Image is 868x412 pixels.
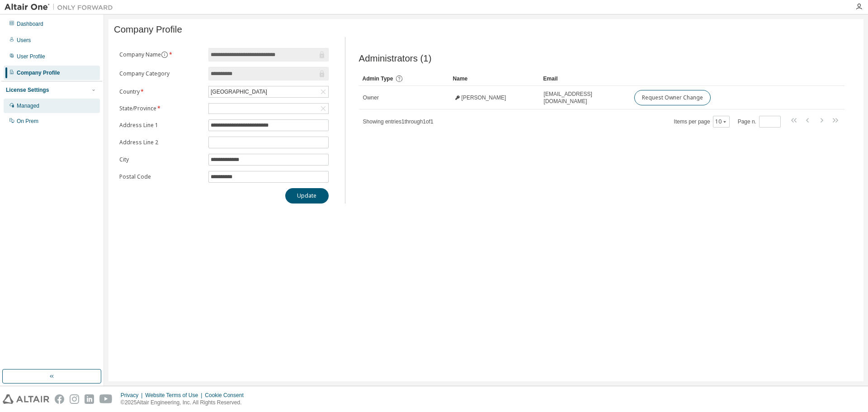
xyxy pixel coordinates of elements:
[70,394,79,404] img: instagram.svg
[55,394,64,404] img: facebook.svg
[119,105,203,112] label: State/Province
[715,118,727,125] button: 10
[119,70,203,77] label: Company Category
[205,392,249,399] div: Cookie Consent
[544,90,626,105] span: [EMAIL_ADDRESS][DOMAIN_NAME]
[6,86,49,94] div: License Settings
[99,394,113,404] img: youtube.svg
[17,37,31,44] div: Users
[285,188,329,204] button: Update
[17,69,60,76] div: Company Profile
[738,116,781,128] span: Page n.
[119,173,203,180] label: Postal Code
[363,76,393,82] span: Admin Type
[121,399,249,407] p: © 2025 Altair Engineering, Inc. All Rights Reserved.
[634,90,711,105] button: Request Owner Change
[161,51,168,58] button: information
[3,394,49,404] img: altair_logo.svg
[145,392,205,399] div: Website Terms of Use
[17,53,45,60] div: User Profile
[5,3,118,12] img: Altair One
[209,86,328,97] div: [GEOGRAPHIC_DATA]
[209,87,269,97] div: [GEOGRAPHIC_DATA]
[17,20,43,28] div: Dashboard
[119,139,203,146] label: Address Line 2
[114,24,182,35] span: Company Profile
[363,94,379,101] span: Owner
[453,71,536,86] div: Name
[543,71,627,86] div: Email
[462,94,506,101] span: [PERSON_NAME]
[119,156,203,163] label: City
[17,102,39,109] div: Managed
[121,392,145,399] div: Privacy
[119,88,203,95] label: Country
[119,51,203,58] label: Company Name
[674,116,730,128] span: Items per page
[359,53,432,64] span: Administrators (1)
[85,394,94,404] img: linkedin.svg
[119,122,203,129] label: Address Line 1
[17,118,38,125] div: On Prem
[363,118,434,125] span: Showing entries 1 through 1 of 1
